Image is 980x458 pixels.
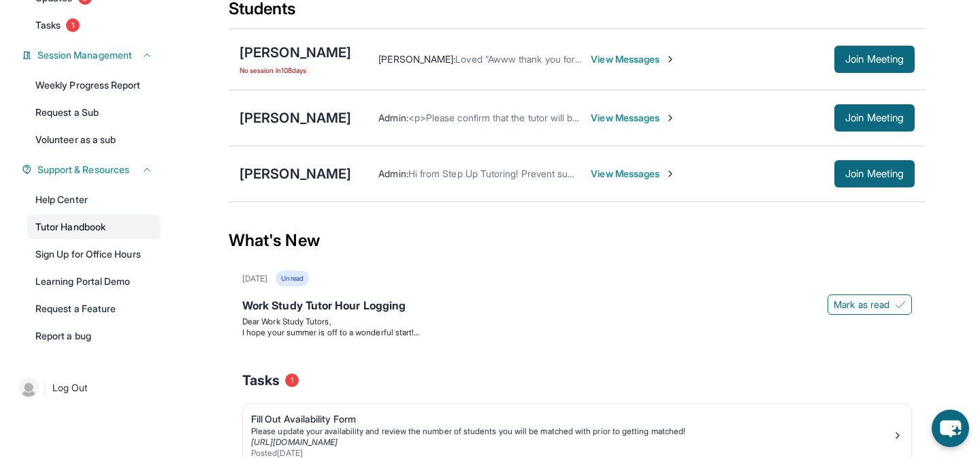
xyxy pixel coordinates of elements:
button: Support & Resources [32,163,152,177]
span: Join Meeting [845,170,904,178]
div: Work Study Tutor Hour Logging [242,297,912,316]
button: Join Meeting [834,104,915,132]
a: Tutor Handbook [27,215,161,239]
span: Tasks [35,18,61,32]
img: Chevron-Right [665,54,676,65]
a: Request a Sub [27,100,161,125]
a: Request a Feature [27,296,161,321]
a: [URL][DOMAIN_NAME] [251,437,338,447]
div: [PERSON_NAME] [240,43,351,62]
button: Mark as read [828,294,912,315]
span: Loved “Awww thank you for all your help. We really appreciated it. God bless you” [455,53,805,65]
span: View Messages [591,52,676,66]
span: View Messages [591,111,676,125]
a: Weekly Progress Report [27,73,161,97]
span: No session in 108 days [240,65,351,76]
span: Tasks [242,371,280,390]
a: Report a bug [27,324,161,348]
div: [PERSON_NAME] [240,108,351,127]
a: Volunteer as a sub [27,127,161,152]
div: Please update your availability and review the number of students you will be matched with prior ... [251,426,892,437]
button: Session Management [32,48,152,62]
a: Sign Up for Office Hours [27,242,161,266]
span: <p>Please confirm that the tutor will be able to attend your first assigned meeting time before j... [408,112,900,123]
span: Mark as read [834,298,889,311]
span: | [44,380,47,396]
a: |Log Out [14,373,161,403]
span: Join Meeting [845,55,904,63]
span: Join Meeting [845,114,904,122]
span: Support & Resources [37,163,129,177]
img: Chevron-Right [665,112,676,123]
div: Fill Out Availability Form [251,412,892,426]
img: user-img [19,378,38,397]
span: 1 [285,373,299,387]
a: Help Center [27,187,161,212]
div: Unread [276,271,308,286]
span: I hope your summer is off to a wonderful start! [242,327,419,337]
div: [PERSON_NAME] [240,164,351,183]
button: Join Meeting [834,160,915,187]
span: Admin : [378,112,408,123]
span: Dear Work Study Tutors, [242,316,331,326]
img: Mark as read [895,299,906,310]
span: [PERSON_NAME] : [378,53,455,65]
button: Join Meeting [834,46,915,73]
a: Tasks1 [27,13,161,37]
span: 1 [66,18,80,32]
button: chat-button [932,410,969,447]
span: View Messages [591,167,676,181]
span: Log Out [52,381,88,395]
img: Chevron-Right [665,168,676,179]
span: Session Management [37,48,132,62]
div: What's New [229,211,926,271]
a: Learning Portal Demo [27,269,161,294]
div: [DATE] [242,273,267,284]
span: Admin : [378,168,408,179]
